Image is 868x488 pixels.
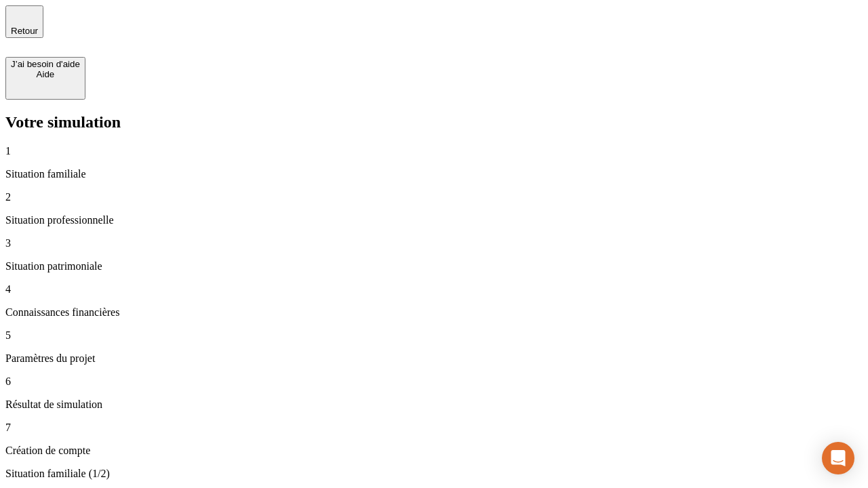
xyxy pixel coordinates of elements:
[5,191,863,203] p: 2
[5,375,863,388] p: 6
[5,283,863,296] p: 4
[5,168,863,180] p: Situation familiale
[5,214,863,226] p: Situation professionnelle
[11,26,38,36] span: Retour
[5,57,85,100] button: J’ai besoin d'aideAide
[5,422,863,434] p: 7
[5,468,863,480] p: Situation familiale (1/2)
[5,329,863,342] p: 5
[5,237,863,249] p: 3
[5,145,863,157] p: 1
[822,442,854,474] div: Open Intercom Messenger
[5,352,863,365] p: Paramètres du projet
[5,260,863,272] p: Situation patrimoniale
[5,445,863,457] p: Création de compte
[11,59,80,69] div: J’ai besoin d'aide
[11,69,80,79] div: Aide
[5,5,43,38] button: Retour
[5,306,863,319] p: Connaissances financières
[5,399,863,411] p: Résultat de simulation
[5,113,863,131] h2: Votre simulation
